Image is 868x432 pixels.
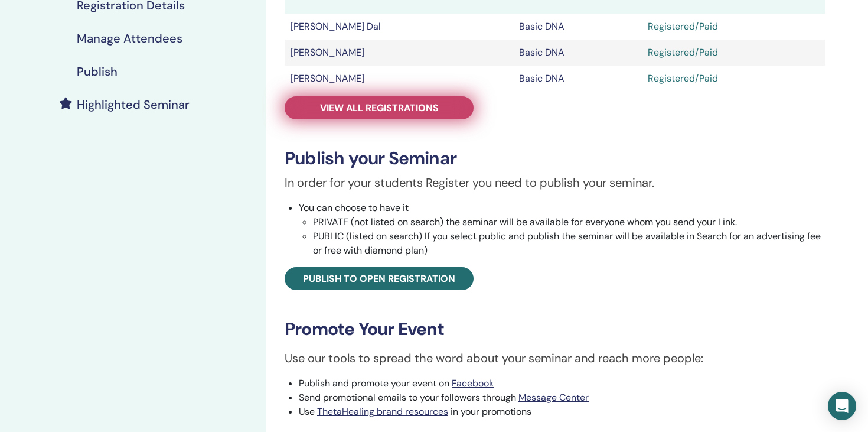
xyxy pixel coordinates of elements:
[285,349,825,367] p: Use our tools to spread the word about your seminar and reach more people:
[648,20,820,34] div: Registered/Paid
[77,64,118,79] h4: Publish
[313,215,825,229] li: PRIVATE (not listed on search) the seminar will be available for everyone whom you send your Link.
[828,392,856,420] div: Open Intercom Messenger
[285,148,825,169] h3: Publish your Seminar
[285,40,513,66] td: [PERSON_NAME]
[317,405,448,418] a: ThetaHealing brand resources
[320,102,439,114] span: View all registrations
[77,31,182,46] h4: Manage Attendees
[285,66,513,92] td: [PERSON_NAME]
[299,405,825,419] li: Use in your promotions
[285,14,513,40] td: [PERSON_NAME] Dal
[648,46,820,60] div: Registered/Paid
[452,377,494,389] a: Facebook
[299,201,825,258] li: You can choose to have it
[285,96,474,119] a: View all registrations
[299,376,825,391] li: Publish and promote your event on
[285,174,825,191] p: In order for your students Register you need to publish your seminar.
[77,98,190,112] h4: Highlighted Seminar
[313,229,825,258] li: PUBLIC (listed on search) If you select public and publish the seminar will be available in Searc...
[303,272,455,285] span: Publish to open registration
[513,14,641,40] td: Basic DNA
[513,40,641,66] td: Basic DNA
[285,319,825,340] h3: Promote Your Event
[299,391,825,405] li: Send promotional emails to your followers through
[648,72,820,86] div: Registered/Paid
[285,267,474,290] a: Publish to open registration
[513,66,641,92] td: Basic DNA
[518,391,589,404] a: Message Center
